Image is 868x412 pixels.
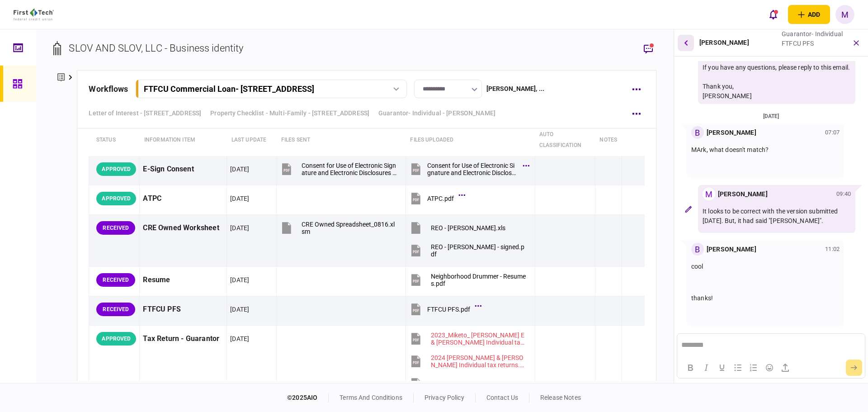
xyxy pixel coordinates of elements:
iframe: Rich Text Area [677,334,864,357]
button: CRE Owned Spreadsheet_0816.xlsm [280,218,398,238]
a: release notes [540,394,581,401]
button: REO - Joe Miketo - signed.pdf [409,241,527,261]
p: thanks! [691,294,840,303]
button: open notifications list [764,5,783,24]
div: [DATE] [230,194,249,203]
img: client company logo [14,9,54,20]
div: APPROVED [96,162,136,176]
div: [DATE] [230,334,249,343]
div: 2023_Miketo_ Joseph E & Susan Individual tax returns.pdf [431,331,527,346]
div: FTFCU Commercial Loan - [STREET_ADDRESS] [144,84,314,94]
div: Tax Return - Guarantor [143,329,223,349]
div: Neighborhood Drummer - Resumes.pdf [431,273,527,287]
div: Resume [143,270,223,290]
button: Underline [714,361,730,374]
div: Guarantor- Individual [782,29,843,39]
div: [PERSON_NAME] [703,91,851,101]
div: Consent for Use of Electronic Signature and Electronic Disclosures Agreement Editable.pdf [302,162,398,176]
p: cool [691,262,840,271]
button: Consent for Use of Electronic Signature and Electronic Disclosures Agreement Editable.pdf [280,159,398,180]
button: M [835,5,854,24]
button: Consent for Use of Electronic Signature and Electronic Disclosures Agreement Editable.pdf [409,159,527,180]
div: FTFCU PFS [782,39,843,48]
div: [PERSON_NAME] [707,245,756,254]
div: [DATE] [230,165,249,174]
div: REO - Joe Miketo.xls [431,224,505,232]
div: [DATE] [230,305,249,314]
div: 07:07 [825,128,840,137]
div: [DATE] [230,275,249,284]
div: Consent for Use of Electronic Signature and Electronic Disclosures Agreement Editable.pdf [427,162,518,176]
div: SLOV AND SLOV, LLC - Business identity [69,41,243,56]
th: Information item [140,124,227,156]
th: status [89,124,140,156]
button: FTFCU PFS.pdf [409,299,479,320]
a: Guarantor- Individual - [PERSON_NAME] [378,109,495,118]
div: [PERSON_NAME] [699,29,749,56]
div: [PERSON_NAME] , ... [486,84,544,94]
div: workflows [89,83,128,95]
a: terms and conditions [340,394,402,401]
th: notes [595,124,622,156]
th: auto classification [535,124,595,156]
button: Emojis [762,361,777,374]
div: ATPC.pdf [427,195,454,202]
div: RECEIVED [96,273,135,287]
th: files sent [277,124,406,156]
div: B [691,243,704,256]
div: CRE Owned Spreadsheet_0816.xlsm [302,221,398,235]
button: Neighborhood Drummer - Resumes.pdf [409,270,527,290]
button: 2024 Miketo, Joseph E & Susan Individual tax returns.pdf [409,351,527,372]
th: last update [227,124,277,156]
div: 09:40 [836,189,851,199]
div: RECEIVED [96,303,135,316]
button: open adding identity options [788,5,830,24]
button: 2023_Miketo_ Joseph E & Susan Individual tax returns.pdf [409,329,527,349]
div: M [703,188,715,200]
div: APPROVED [96,192,136,205]
div: 11:02 [825,245,840,254]
a: privacy policy [425,394,464,401]
button: REO - Joe Miketo.xls [409,218,505,238]
div: [PERSON_NAME] [707,128,756,137]
div: CRE Owned Worksheet [143,218,223,238]
a: Property Checklist - Multi-Family - [STREET_ADDRESS] [210,109,369,118]
div: RECEIVED [96,221,135,235]
button: 2023_K-1_SHD.pdf [409,374,483,394]
div: 2024 Miketo, Joseph E & Susan Individual tax returns.pdf [431,354,527,369]
div: REO - Joe Miketo - signed.pdf [431,243,527,258]
div: E-Sign Consent [143,159,223,180]
button: Italic [698,361,714,374]
div: APPROVED [96,332,136,346]
div: © 2025 AIO [287,393,329,403]
button: Bold [683,361,698,374]
div: If you have any questions, please reply to this email. [703,63,851,72]
div: ATPC [143,189,223,209]
div: FTFCU PFS [143,299,223,320]
button: FTFCU Commercial Loan- [STREET_ADDRESS] [136,80,407,98]
a: contact us [486,394,518,401]
button: Bullet list [730,361,745,374]
p: MArk, what doesn't match? [691,145,840,155]
p: It looks to be correct with the version submitted [DATE]. But, it had said "[PERSON_NAME]". [703,207,851,226]
div: Thank you, [703,82,851,91]
button: ATPC.pdf [409,189,463,209]
div: 2023_K-1_SHD.pdf [431,380,483,388]
div: B [691,126,704,139]
button: Numbered list [746,361,761,374]
div: [PERSON_NAME] [718,189,768,199]
div: FTFCU PFS.pdf [427,306,470,313]
div: [DATE] [230,223,249,232]
th: Files uploaded [406,124,535,156]
div: [DATE] [678,111,864,121]
a: Letter of Interest - [STREET_ADDRESS] [89,109,201,118]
